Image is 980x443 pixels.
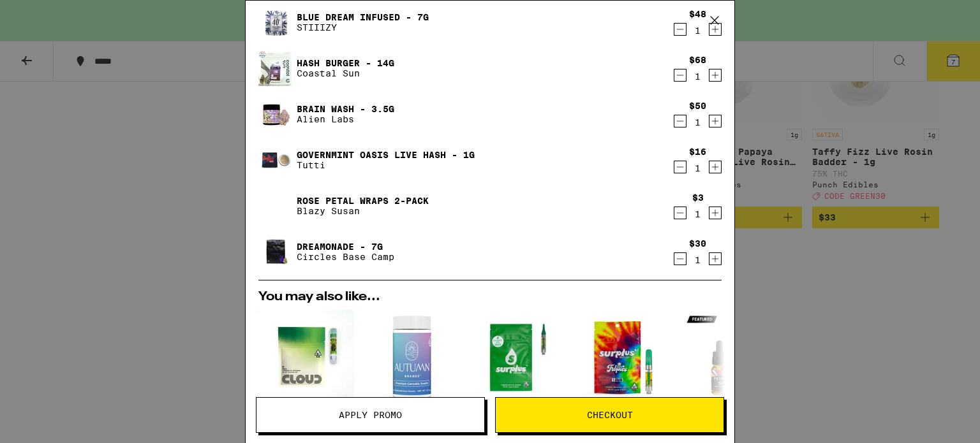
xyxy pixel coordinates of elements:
[674,252,687,265] button: Decrement
[258,291,722,303] h2: You may also like...
[256,397,485,433] button: Apply Promo
[258,188,294,224] img: Rose Petal Wraps 2-Pack
[689,238,706,249] div: $30
[689,255,706,265] div: 1
[339,410,402,419] span: Apply Promo
[692,192,704,203] div: $3
[689,117,706,127] div: 1
[297,58,394,68] a: Hash Burger - 14g
[682,310,778,405] img: Proof - High Potency THC Tincture - 1000mg
[258,4,294,40] img: Blue Dream Infused - 7g
[297,12,429,22] a: Blue Dream Infused - 7g
[297,206,429,216] p: Blazy Susan
[587,410,633,419] span: Checkout
[709,161,722,173] button: Increment
[258,142,294,178] img: Governmint Oasis Live Hash - 1g
[297,150,475,160] a: Governmint Oasis Live Hash - 1g
[689,55,706,65] div: $68
[709,252,722,265] button: Increment
[258,310,354,405] img: Cloud - Granddaddy Purple - 1g
[297,196,429,206] a: Rose Petal Wraps 2-Pack
[297,114,394,124] p: Alien Labs
[495,397,724,433] button: Checkout
[297,68,394,78] p: Coastal Sun
[709,207,722,219] button: Increment
[297,104,394,114] a: Brain Wash - 3.5g
[709,69,722,82] button: Increment
[674,161,687,173] button: Decrement
[297,160,475,170] p: Tutti
[689,25,706,36] div: 1
[8,9,92,19] span: Hi. Need any help?
[689,101,706,111] div: $50
[674,23,687,36] button: Decrement
[470,310,566,405] img: Surplus - Blackberry Kush - 1g
[297,252,394,262] p: Circles Base Camp
[689,147,706,157] div: $16
[674,69,687,82] button: Decrement
[297,22,429,33] p: STIIIZY
[576,310,672,405] img: Surplus - Pineapple Chunk - 1g
[258,234,294,270] img: Dreamonade - 7g
[258,96,294,132] img: Brain Wash - 3.5g
[692,209,704,219] div: 1
[297,242,394,252] a: Dreamonade - 7g
[689,71,706,82] div: 1
[674,115,687,127] button: Decrement
[364,310,460,405] img: Autumn Brands - Purple Carbonite Smalls - 14g
[709,115,722,127] button: Increment
[689,9,706,19] div: $48
[258,50,294,86] img: Hash Burger - 14g
[674,207,687,219] button: Decrement
[689,163,706,173] div: 1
